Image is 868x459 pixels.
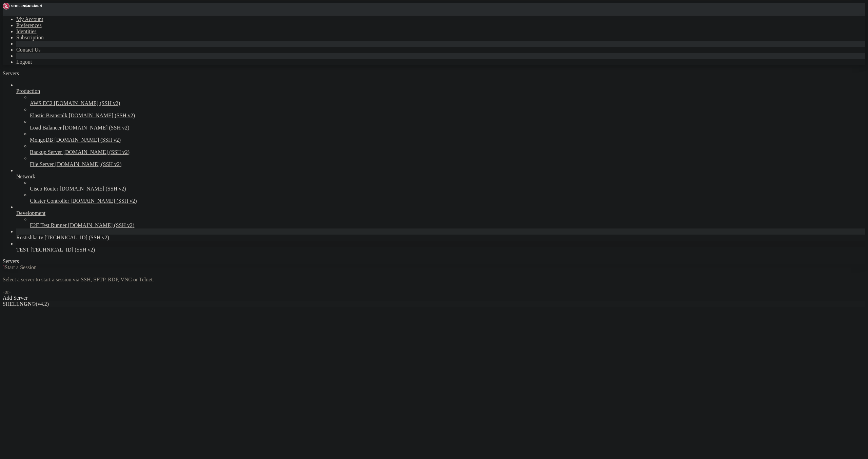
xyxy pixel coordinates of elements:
span: E2E Test Runner [30,222,67,228]
span: SHELL © [3,301,49,307]
span: [DOMAIN_NAME] (SSH v2) [60,186,126,192]
span: Elastic Beanstalk [30,113,67,118]
a: TEST [TECHNICAL_ID] (SSH v2) [16,247,865,253]
span: Servers [3,71,19,76]
span: TEST [16,247,29,253]
li: Cluster Controller [DOMAIN_NAME] (SSH v2) [30,192,865,204]
li: MongoDB [DOMAIN_NAME] (SSH v2) [30,131,865,143]
a: Backup Server [DOMAIN_NAME] (SSH v2) [30,149,865,155]
div: Select a server to start a session via SSH, SFTP, RDP, VNC or Telnet. -or- [3,271,865,295]
span: MongoDB [30,137,53,143]
div: Servers [3,258,865,264]
li: File Server [DOMAIN_NAME] (SSH v2) [30,155,865,167]
a: Development [16,210,865,216]
a: Identities [16,28,37,34]
span: Network [16,174,35,179]
li: Network [16,167,865,204]
span: Load Balancer [30,125,62,131]
span: [DOMAIN_NAME] (SSH v2) [68,222,135,228]
li: Load Balancer [DOMAIN_NAME] (SSH v2) [30,119,865,131]
li: Backup Server [DOMAIN_NAME] (SSH v2) [30,143,865,155]
li: Cisco Router [DOMAIN_NAME] (SSH v2) [30,180,865,192]
span: Backup Server [30,149,62,155]
a: Subscription [16,35,44,40]
span:  [3,264,5,270]
li: Elastic Beanstalk [DOMAIN_NAME] (SSH v2) [30,106,865,119]
span: Cisco Router [30,186,58,192]
li: TEST [TECHNICAL_ID] (SSH v2) [16,241,865,253]
a: Load Balancer [DOMAIN_NAME] (SSH v2) [30,125,865,131]
span: [DOMAIN_NAME] (SSH v2) [71,198,137,204]
img: Shellngn [3,3,42,9]
a: AWS EC2 [DOMAIN_NAME] (SSH v2) [30,100,865,106]
a: E2E Test Runner [DOMAIN_NAME] (SSH v2) [30,222,865,228]
span: Cluster Controller [30,198,69,204]
li: E2E Test Runner [DOMAIN_NAME] (SSH v2) [30,216,865,228]
span: Rostishka tv [16,235,43,240]
li: Rostishka tv [TECHNICAL_ID] (SSH v2) [16,228,865,241]
a: Logout [16,59,32,65]
a: Rostishka tv [TECHNICAL_ID] (SSH v2) [16,235,865,241]
span: [DOMAIN_NAME] (SSH v2) [55,161,122,167]
a: File Server [DOMAIN_NAME] (SSH v2) [30,161,865,167]
a: Network [16,174,865,180]
li: AWS EC2 [DOMAIN_NAME] (SSH v2) [30,94,865,106]
span: Development [16,210,45,216]
li: Development [16,204,865,228]
span: Production [16,88,40,94]
a: Cluster Controller [DOMAIN_NAME] (SSH v2) [30,198,865,204]
a: My Account [16,16,43,22]
div: Add Server [3,295,865,301]
a: Preferences [16,22,42,28]
a: Servers [3,71,46,76]
span: [TECHNICAL_ID] (SSH v2) [45,235,109,240]
span: [TECHNICAL_ID] (SSH v2) [31,247,95,253]
span: [DOMAIN_NAME] (SSH v2) [63,149,130,155]
span: AWS EC2 [30,100,53,106]
span: 4.2.0 [36,301,49,307]
span: Start a Session [5,264,37,270]
a: Cisco Router [DOMAIN_NAME] (SSH v2) [30,186,865,192]
a: Production [16,88,865,94]
a: MongoDB [DOMAIN_NAME] (SSH v2) [30,137,865,143]
span: [DOMAIN_NAME] (SSH v2) [63,125,130,131]
a: Contact Us [16,47,41,53]
b: NGN [20,301,32,307]
a: Elastic Beanstalk [DOMAIN_NAME] (SSH v2) [30,113,865,119]
span: File Server [30,161,54,167]
span: [DOMAIN_NAME] (SSH v2) [54,137,121,143]
span: [DOMAIN_NAME] (SSH v2) [69,113,135,118]
li: Production [16,82,865,167]
span: [DOMAIN_NAME] (SSH v2) [54,100,120,106]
